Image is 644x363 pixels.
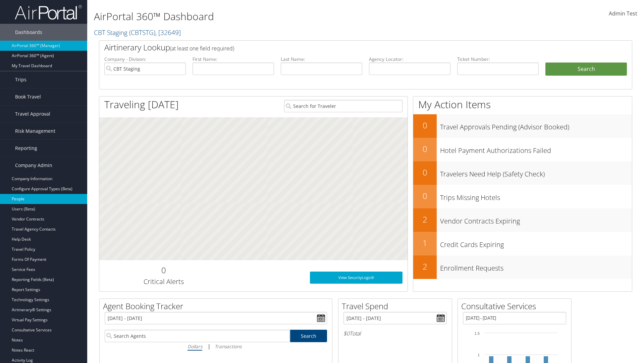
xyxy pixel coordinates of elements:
img: airportal-logo.png [15,4,82,20]
h2: Airtinerary Lookup [104,42,583,53]
a: 0Hotel Payment Authorizations Failed [413,138,632,161]
h3: Trips Missing Hotels [440,190,632,202]
span: Book Travel [15,88,41,105]
h2: 0 [413,143,437,155]
h2: 0 [413,190,437,202]
h3: Critical Alerts [104,277,223,286]
h1: My Action Items [413,97,632,112]
h2: 1 [413,237,437,249]
span: (at least one field required) [170,45,234,52]
span: Risk Management [15,123,55,139]
a: 2Enrollment Requests [413,255,632,279]
span: Company Admin [15,157,52,174]
a: 0Travel Approvals Pending (Advisor Booked) [413,114,632,138]
h3: Hotel Payment Authorizations Failed [440,143,632,155]
tspan: 1 [478,353,480,357]
span: Admin Test [609,10,637,17]
span: ( CBTSTG ) [129,28,155,37]
h3: Credit Cards Expiring [440,237,632,249]
span: Dashboards [15,24,42,41]
h3: Vendor Contracts Expiring [440,213,632,226]
h2: Agent Booking Tracker [103,300,332,312]
a: Search [290,330,327,342]
span: $0 [343,330,350,337]
a: 1Credit Cards Expiring [413,232,632,255]
tspan: 1.5 [475,331,480,335]
label: Last Name: [281,56,362,63]
a: View SecurityLogic® [310,272,402,284]
h2: Consultative Services [461,300,571,312]
button: Search [545,63,627,76]
div: | [105,342,327,351]
h2: 0 [104,265,223,276]
h3: Enrollment Requests [440,260,632,273]
h2: 2 [413,214,437,225]
span: , [ 32649 ] [155,28,181,37]
h6: Total [343,330,447,337]
h1: AirPortal 360™ Dashboard [94,9,456,24]
i: Dollars [187,343,202,350]
input: Search Agents [105,330,290,342]
h2: Travel Spend [342,300,452,312]
label: Agency Locator: [369,56,450,63]
h3: Travel Approvals Pending (Advisor Booked) [440,119,632,132]
a: 2Vendor Contracts Expiring [413,208,632,232]
a: Admin Test [609,3,637,24]
i: Transactions [215,343,241,350]
h2: 2 [413,261,437,272]
a: 0Trips Missing Hotels [413,185,632,208]
a: CBT Staging [94,28,181,37]
h2: 0 [413,167,437,178]
span: Trips [15,71,26,88]
input: Search for Traveler [284,100,402,112]
label: Ticket Number: [457,56,539,63]
h1: Traveling [DATE] [104,97,179,112]
span: Reporting [15,140,37,157]
a: 0Travelers Need Help (Safety Check) [413,161,632,185]
h3: Travelers Need Help (Safety Check) [440,166,632,179]
span: Travel Approval [15,106,50,122]
label: Company - Division: [104,56,186,63]
label: First Name: [193,56,274,63]
h2: 0 [413,120,437,131]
